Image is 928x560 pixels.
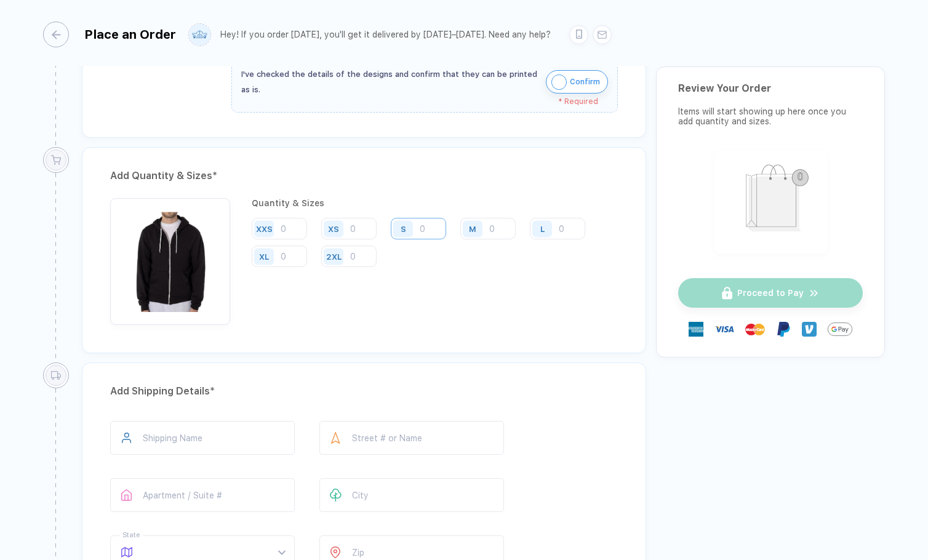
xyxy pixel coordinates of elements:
[241,97,598,106] div: * Required
[551,74,567,90] img: icon
[401,224,406,233] div: S
[714,319,734,339] img: visa
[678,106,863,126] div: Items will start showing up here once you add quantity and sizes.
[689,322,703,337] img: express
[252,198,618,208] div: Quantity & Sizes
[828,317,852,342] img: GPay
[220,30,551,40] div: Hey! If you order [DATE], you'll get it delivered by [DATE]–[DATE]. Need any help?
[110,382,618,401] div: Add Shipping Details
[84,27,176,42] div: Place an Order
[570,72,600,92] span: Confirm
[540,224,545,233] div: L
[256,224,273,233] div: XXS
[802,322,817,337] img: Venmo
[189,24,210,46] img: user profile
[678,82,863,94] div: Review Your Order
[720,156,822,246] img: shopping_bag.png
[326,252,342,261] div: 2XL
[546,70,608,94] button: iconConfirm
[328,224,339,233] div: XS
[116,204,224,312] img: 1757426853204hlxeo_nt_front.png
[776,322,791,337] img: Paypal
[110,166,618,186] div: Add Quantity & Sizes
[469,224,476,233] div: M
[259,252,269,261] div: XL
[241,66,540,97] div: I've checked the details of the designs and confirm that they can be printed as is.
[745,319,765,339] img: master-card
